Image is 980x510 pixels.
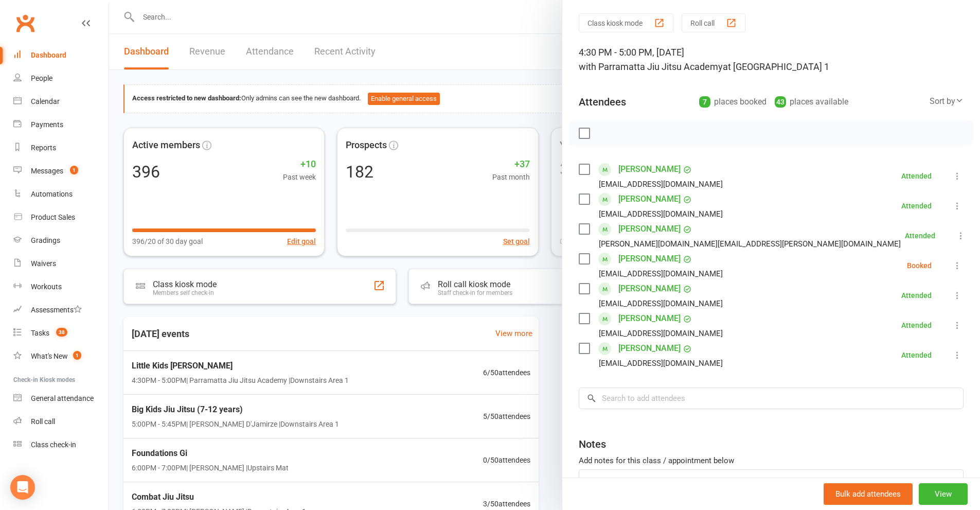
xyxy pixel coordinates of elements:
[13,433,109,456] a: Class kiosk mode
[599,207,723,221] div: [EMAIL_ADDRESS][DOMAIN_NAME]
[13,252,109,275] a: Waivers
[31,236,60,244] div: Gradings
[31,51,66,59] div: Dashboard
[824,483,913,505] button: Bulk add attendees
[31,190,73,198] div: Automations
[618,340,681,357] a: [PERSON_NAME]
[31,441,76,449] div: Class check-in
[579,45,964,74] div: 4:30 PM - 5:00 PM, [DATE]
[31,74,52,82] div: People
[12,10,38,36] a: Clubworx
[56,328,67,337] span: 38
[618,310,681,327] a: [PERSON_NAME]
[31,283,62,291] div: Workouts
[901,202,932,209] div: Attended
[73,351,81,360] span: 1
[13,183,109,206] a: Automations
[31,259,56,268] div: Waivers
[599,267,723,280] div: [EMAIL_ADDRESS][DOMAIN_NAME]
[31,352,68,360] div: What's New
[579,95,626,109] div: Attendees
[599,357,723,370] div: [EMAIL_ADDRESS][DOMAIN_NAME]
[579,454,964,467] div: Add notes for this class / appointment below
[599,327,723,340] div: [EMAIL_ADDRESS][DOMAIN_NAME]
[618,161,681,178] a: [PERSON_NAME]
[13,387,109,410] a: General attendance kiosk mode
[775,96,786,108] div: 43
[618,191,681,207] a: [PERSON_NAME]
[13,44,109,67] a: Dashboard
[599,237,901,251] div: [PERSON_NAME][DOMAIN_NAME][EMAIL_ADDRESS][PERSON_NAME][DOMAIN_NAME]
[31,97,60,105] div: Calendar
[13,67,109,90] a: People
[901,172,932,180] div: Attended
[579,388,964,409] input: Search to add attendees
[599,178,723,191] div: [EMAIL_ADDRESS][DOMAIN_NAME]
[599,297,723,310] div: [EMAIL_ADDRESS][DOMAIN_NAME]
[901,351,932,359] div: Attended
[775,95,848,109] div: places available
[579,437,606,451] div: Notes
[723,61,829,72] span: at [GEOGRAPHIC_DATA] 1
[682,13,745,32] button: Roll call
[13,136,109,160] a: Reports
[901,292,932,299] div: Attended
[13,298,109,322] a: Assessments
[579,61,723,72] span: with Parramatta Jiu Jitsu Academy
[699,96,710,108] div: 7
[618,251,681,267] a: [PERSON_NAME]
[31,213,75,221] div: Product Sales
[13,275,109,298] a: Workouts
[579,13,673,32] button: Class kiosk mode
[930,95,964,108] div: Sort by
[907,262,932,269] div: Booked
[13,322,109,345] a: Tasks 38
[618,280,681,297] a: [PERSON_NAME]
[13,206,109,229] a: Product Sales
[699,95,767,109] div: places booked
[901,322,932,329] div: Attended
[13,229,109,252] a: Gradings
[13,90,109,113] a: Calendar
[13,113,109,136] a: Payments
[919,483,968,505] button: View
[31,329,49,337] div: Tasks
[31,120,63,129] div: Payments
[31,394,94,402] div: General attendance
[31,306,82,314] div: Assessments
[70,166,78,174] span: 1
[905,232,935,239] div: Attended
[13,410,109,433] a: Roll call
[13,160,109,183] a: Messages 1
[10,475,35,500] div: Open Intercom Messenger
[13,345,109,368] a: What's New1
[31,417,55,426] div: Roll call
[31,144,56,152] div: Reports
[31,167,63,175] div: Messages
[618,221,681,237] a: [PERSON_NAME]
